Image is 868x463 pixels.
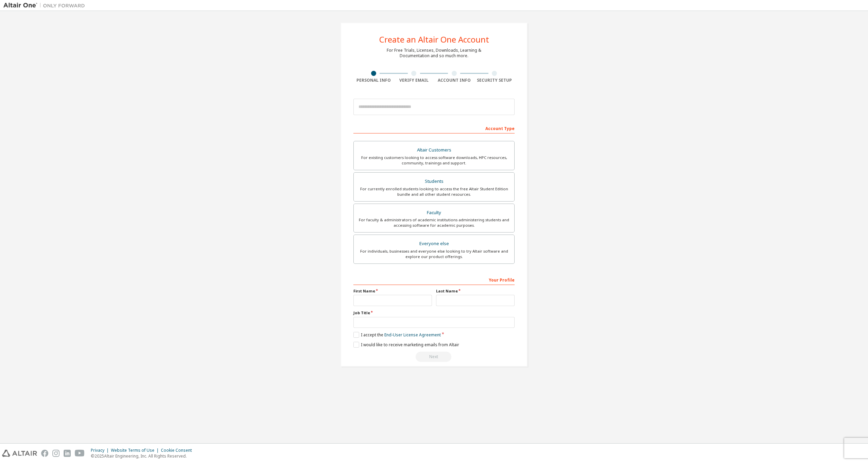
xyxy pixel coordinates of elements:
div: For faculty & administrators of academic institutions administering students and accessing softwa... [358,217,510,228]
div: Your Profile [353,274,515,285]
p: © 2025 Altair Engineering, Inc. All Rights Reserved. [91,453,196,459]
div: Everyone else [358,239,510,249]
label: Last Name [436,288,515,294]
img: facebook.svg [41,450,48,457]
div: For currently enrolled students looking to access the free Altair Student Edition bundle and all ... [358,186,510,197]
div: For existing customers looking to access software downloads, HPC resources, community, trainings ... [358,155,510,166]
div: Account Type [353,123,515,133]
div: Students [358,177,510,186]
label: Job Title [353,310,515,316]
div: Privacy [91,448,111,453]
label: I would like to receive marketing emails from Altair [353,342,459,348]
div: For Free Trials, Licenses, Downloads, Learning & Documentation and so much more. [387,48,481,59]
img: linkedin.svg [64,450,71,457]
img: instagram.svg [52,450,60,457]
div: Faculty [358,208,510,218]
img: youtube.svg [75,450,85,457]
a: End-User License Agreement [384,332,441,338]
div: Cookie Consent [161,448,196,453]
div: Account Info [434,78,474,83]
img: Altair One [3,2,88,9]
div: Security Setup [474,78,515,83]
div: Read and acccept EULA to continue [353,352,515,362]
div: For individuals, businesses and everyone else looking to try Altair software and explore our prod... [358,249,510,259]
div: Create an Altair One Account [379,35,489,44]
label: I accept the [353,332,441,338]
label: First Name [353,288,432,294]
img: altair_logo.svg [2,450,37,457]
div: Altair Customers [358,145,510,155]
div: Personal Info [353,78,394,83]
div: Website Terms of Use [111,448,161,453]
div: Verify Email [394,78,434,83]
